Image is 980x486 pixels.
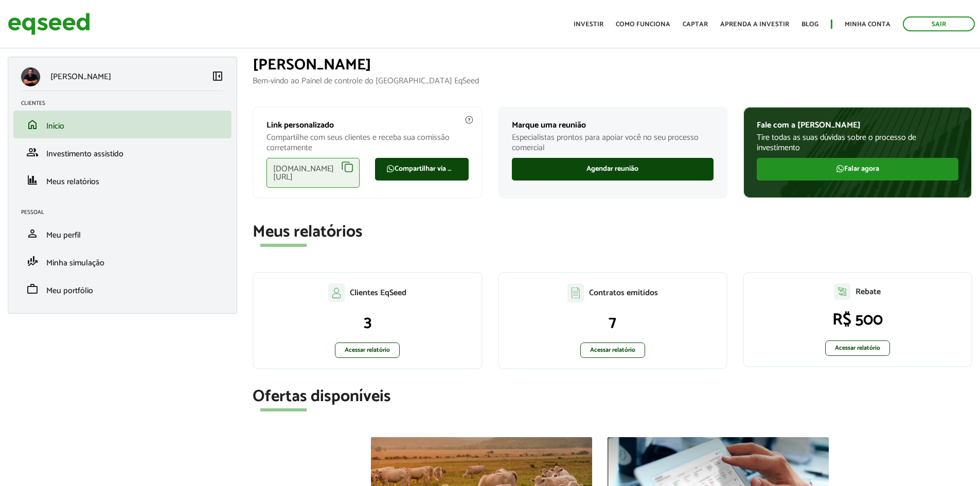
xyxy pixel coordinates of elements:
img: agent-meulink-info2.svg [465,115,474,124]
a: Sair [903,16,975,31]
p: R$ 500 [754,310,961,330]
a: personMeu perfil [21,227,224,240]
a: Blog [801,21,818,28]
a: Falar agora [757,158,958,181]
h1: [PERSON_NAME] [253,57,972,74]
img: EqSeed [8,10,90,38]
span: home [26,118,39,131]
h2: Clientes [21,100,231,106]
p: Bem-vindo ao Painel de controle do [GEOGRAPHIC_DATA] EqSeed [253,76,972,86]
p: 3 [264,313,471,332]
img: agent-relatorio.svg [834,283,850,300]
a: workMeu portfólio [21,283,224,295]
p: Compartilhe com seus clientes e receba sua comissão corretamente [266,133,468,152]
a: Acessar relatório [825,340,890,356]
a: Como funciona [616,21,670,28]
span: Meu perfil [46,228,81,242]
p: Especialistas prontos para apoiar você no seu processo comercial [512,133,714,152]
span: Meu portfólio [46,284,93,298]
a: homeInício [21,118,224,131]
p: [PERSON_NAME] [50,72,111,82]
span: Início [46,119,64,133]
a: Aprenda a investir [720,21,789,28]
p: Tire todas as suas dúvidas sobre o processo de investimento [757,133,958,152]
a: Agendar reunião [512,158,714,181]
img: agent-contratos.svg [567,283,584,302]
span: work [26,283,39,295]
a: Colapsar menu [211,70,224,84]
span: finance_mode [26,255,39,267]
li: Início [13,111,231,138]
a: Acessar relatório [580,343,645,358]
a: Investir [574,21,603,28]
a: Minha conta [845,21,890,28]
a: Compartilhar via WhatsApp [375,158,468,181]
p: Rebate [856,287,881,297]
a: Captar [683,21,708,28]
span: Meus relatórios [46,175,99,189]
li: Meu perfil [13,220,231,247]
h2: Meus relatórios [253,223,972,241]
a: groupInvestimento assistido [21,146,224,158]
p: Marque uma reunião [512,120,714,130]
span: person [26,227,39,240]
li: Meus relatórios [13,166,231,194]
h2: Pessoal [21,209,231,215]
span: group [26,146,39,158]
h2: Ofertas disponíveis [253,388,972,406]
p: Contratos emitidos [589,288,658,298]
img: agent-clientes.svg [328,283,345,302]
span: finance [26,174,39,186]
li: Investimento assistido [13,138,231,166]
li: Minha simulação [13,247,231,275]
li: Meu portfólio [13,275,231,303]
img: FaWhatsapp.svg [386,165,395,173]
p: 7 [509,313,716,332]
span: left_panel_close [211,70,224,82]
p: Clientes EqSeed [350,288,406,298]
a: finance_modeMinha simulação [21,255,224,267]
span: Investimento assistido [46,147,123,161]
div: [DOMAIN_NAME][URL] [266,158,360,188]
p: Fale com a [PERSON_NAME] [757,120,958,130]
p: Link personalizado [266,120,468,130]
a: Acessar relatório [335,343,400,358]
a: financeMeus relatórios [21,174,224,186]
span: Minha simulação [46,256,104,270]
img: FaWhatsapp.svg [836,165,844,173]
